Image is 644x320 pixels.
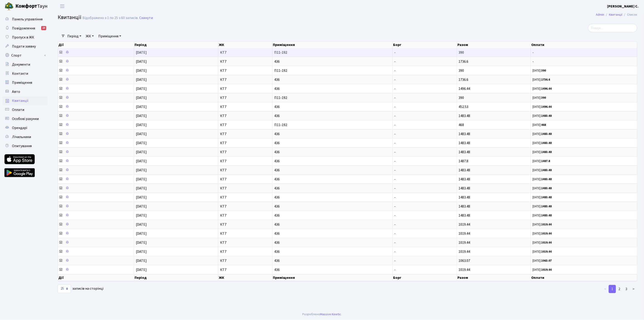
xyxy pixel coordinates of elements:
[272,274,392,281] th: Приміщення
[320,312,341,317] a: Massive Kinetic
[12,35,34,40] span: Пропуск в ЖК
[2,87,48,96] a: Авто
[136,168,147,173] span: [DATE]
[459,95,464,100] span: 390
[274,123,390,127] span: П11-192
[394,77,396,82] span: -
[2,141,48,150] a: Опитування
[12,80,32,85] span: Приміщення
[541,87,552,91] b: 1496.44
[533,150,552,154] small: [DATE]:
[533,60,635,63] span: -
[541,69,546,73] b: 390
[533,96,546,100] small: [DATE]:
[274,96,390,100] span: П11-192
[274,168,390,172] span: 436
[65,32,83,40] a: Період
[394,177,396,182] span: -
[2,42,48,51] a: Подати заявку
[58,284,103,293] label: записів на сторінці
[541,114,552,118] b: 1483.48
[533,250,552,254] small: [DATE]:
[2,105,48,114] a: Оплати
[533,232,552,236] small: [DATE]:
[274,78,390,81] span: 436
[2,15,48,24] a: Панель управління
[12,143,32,148] span: Опитування
[136,240,147,245] span: [DATE]
[394,113,396,118] span: -
[12,17,43,22] span: Панель управління
[589,10,644,19] nav: breadcrumb
[533,195,552,199] small: [DATE]:
[630,285,637,293] a: >
[302,312,342,317] div: Розроблено .
[136,68,147,73] span: [DATE]
[459,159,469,164] span: 1487.8
[274,250,390,253] span: 436
[12,62,30,67] span: Документи
[609,12,622,17] a: Квитанції
[218,42,272,48] th: ЖК
[220,214,270,217] span: КТ7
[531,274,637,281] th: Оплати
[12,71,28,76] span: Контакти
[220,159,270,163] span: КТ7
[15,2,37,10] b: Комфорт
[12,44,36,49] span: Подати заявку
[596,12,604,17] a: Admin
[12,134,31,139] span: Лічильники
[274,196,390,199] span: 436
[220,250,270,253] span: КТ7
[541,268,552,272] b: 1019.44
[541,204,552,208] b: 1483.48
[459,186,470,191] span: 1483.48
[533,78,550,82] small: [DATE]:
[394,249,396,254] span: -
[274,141,390,145] span: 436
[393,274,457,281] th: Борг
[533,213,552,217] small: [DATE]:
[220,259,270,263] span: КТ7
[533,186,552,190] small: [DATE]:
[394,159,396,164] span: -
[616,285,623,293] a: 2
[541,195,552,199] b: 1483.48
[394,86,396,91] span: -
[623,285,630,293] a: 3
[541,150,552,154] b: 1483.48
[274,69,390,72] span: П11-192
[459,249,470,254] span: 1019.44
[622,12,637,17] li: Список
[457,274,531,281] th: Разом
[220,196,270,199] span: КТ7
[58,274,134,281] th: Дії
[533,241,552,245] small: [DATE]:
[531,42,637,48] th: Оплати
[220,123,270,127] span: КТ7
[394,213,396,218] span: -
[2,69,48,78] a: Контакти
[394,59,396,64] span: -
[2,51,48,60] a: Спорт
[274,132,390,136] span: 436
[533,132,552,136] small: [DATE]:
[394,231,396,236] span: -
[459,204,470,209] span: 1483.48
[220,168,270,172] span: КТ7
[459,122,464,127] span: 468
[136,213,147,218] span: [DATE]
[394,150,396,155] span: -
[12,116,39,121] span: Особові рахунки
[274,60,390,63] span: 436
[2,78,48,87] a: Приміщення
[459,177,470,182] span: 1483.48
[274,259,390,263] span: 436
[541,123,546,127] b: 468
[459,86,470,91] span: 1496.44
[394,68,396,73] span: -
[533,168,552,172] small: [DATE]:
[136,267,147,272] span: [DATE]
[220,114,270,118] span: КТ7
[218,274,272,281] th: ЖК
